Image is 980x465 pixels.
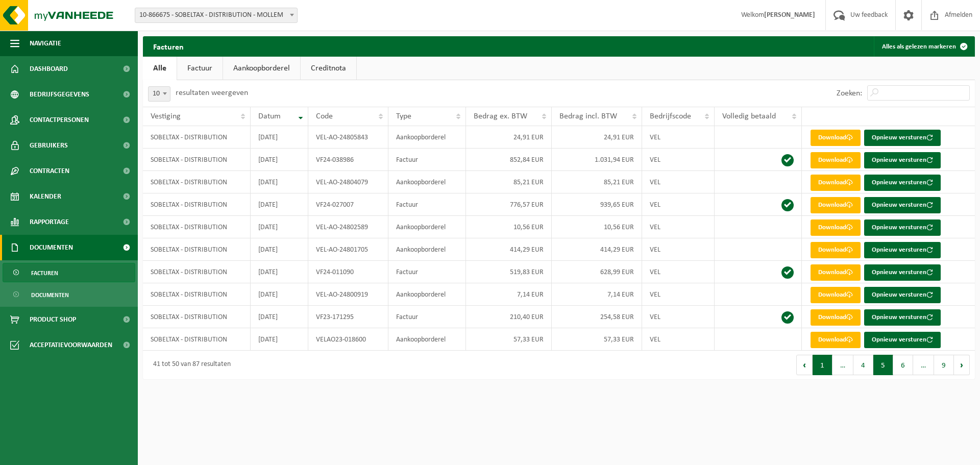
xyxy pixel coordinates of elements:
a: Download [811,152,861,168]
td: Factuur [388,149,466,171]
a: Download [811,242,861,258]
td: VEL-AO-24804079 [308,171,388,193]
td: [DATE] [251,306,308,328]
button: Previous [796,355,813,375]
td: [DATE] [251,328,308,351]
td: VEL [642,216,715,238]
span: Rapportage [30,209,69,235]
a: Download [811,309,861,326]
button: Next [954,355,970,375]
span: Bedrijfscode [650,112,691,120]
td: VF23-171295 [308,306,388,328]
td: VEL-AO-24805843 [308,126,388,149]
span: Bedrijfsgegevens [30,82,89,107]
td: VEL [642,261,715,283]
td: Aankoopborderel [388,283,466,306]
td: [DATE] [251,193,308,216]
button: Alles als gelezen markeren [874,36,974,57]
td: [DATE] [251,261,308,283]
span: Kalender [30,184,61,209]
div: 41 tot 50 van 87 resultaten [148,356,231,374]
span: Navigatie [30,31,61,56]
td: VEL-AO-24802589 [308,216,388,238]
td: 1.031,94 EUR [552,149,642,171]
button: Opnieuw versturen [864,309,941,326]
td: Aankoopborderel [388,216,466,238]
a: Download [811,197,861,213]
button: Opnieuw versturen [864,197,941,213]
a: Download [811,332,861,348]
td: 776,57 EUR [466,193,552,216]
button: Opnieuw versturen [864,152,941,168]
td: [DATE] [251,283,308,306]
span: Facturen [31,263,58,283]
td: VEL [642,193,715,216]
span: Dashboard [30,56,68,82]
td: SOBELTAX - DISTRIBUTION [143,261,251,283]
td: VEL [642,306,715,328]
button: Opnieuw versturen [864,219,941,236]
a: Facturen [3,263,135,282]
span: … [832,355,853,375]
td: 57,33 EUR [552,328,642,351]
span: Documenten [30,235,73,260]
td: SOBELTAX - DISTRIBUTION [143,193,251,216]
td: SOBELTAX - DISTRIBUTION [143,171,251,193]
span: … [913,355,934,375]
span: 10 [149,87,170,101]
td: VEL [642,171,715,193]
td: SOBELTAX - DISTRIBUTION [143,126,251,149]
td: Factuur [388,261,466,283]
td: 24,91 EUR [552,126,642,149]
button: 9 [934,355,954,375]
span: Bedrag incl. BTW [559,112,617,120]
a: Documenten [3,285,135,304]
a: Factuur [177,57,223,80]
td: VF24-038986 [308,149,388,171]
td: Aankoopborderel [388,238,466,261]
td: 57,33 EUR [466,328,552,351]
td: 852,84 EUR [466,149,552,171]
td: VEL [642,283,715,306]
td: VEL [642,126,715,149]
td: [DATE] [251,126,308,149]
button: 6 [893,355,913,375]
span: Vestiging [151,112,181,120]
td: SOBELTAX - DISTRIBUTION [143,283,251,306]
a: Download [811,287,861,303]
span: Type [396,112,411,120]
span: Bedrag ex. BTW [474,112,527,120]
td: VEL-AO-24801705 [308,238,388,261]
td: 85,21 EUR [466,171,552,193]
a: Download [811,264,861,281]
button: Opnieuw versturen [864,242,941,258]
span: 10 [148,86,170,102]
td: SOBELTAX - DISTRIBUTION [143,306,251,328]
a: Download [811,219,861,236]
label: Zoeken: [837,89,862,97]
td: Factuur [388,306,466,328]
td: Aankoopborderel [388,171,466,193]
td: 414,29 EUR [552,238,642,261]
td: Aankoopborderel [388,126,466,149]
span: Code [316,112,333,120]
span: Gebruikers [30,133,68,158]
td: Aankoopborderel [388,328,466,351]
td: 7,14 EUR [466,283,552,306]
h2: Facturen [143,36,194,56]
a: Creditnota [301,57,356,80]
td: VELAO23-018600 [308,328,388,351]
button: 1 [813,355,832,375]
td: SOBELTAX - DISTRIBUTION [143,216,251,238]
td: SOBELTAX - DISTRIBUTION [143,238,251,261]
td: [DATE] [251,149,308,171]
td: [DATE] [251,171,308,193]
td: Factuur [388,193,466,216]
td: VF24-011090 [308,261,388,283]
td: VF24-027007 [308,193,388,216]
a: Download [811,175,861,191]
span: Product Shop [30,307,76,332]
button: 4 [853,355,873,375]
span: 10-866675 - SOBELTAX - DISTRIBUTION - MOLLEM [135,8,298,23]
a: Download [811,130,861,146]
